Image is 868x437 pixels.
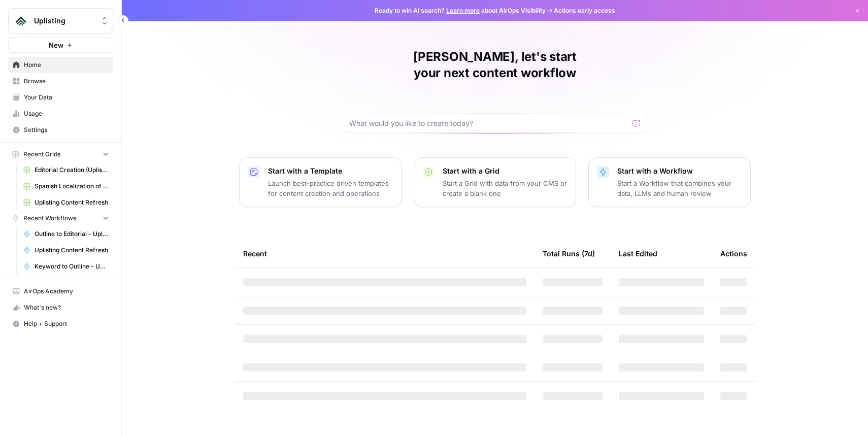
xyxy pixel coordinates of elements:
[268,178,393,198] p: Launch best-practice driven templates for content creation and operations
[19,162,113,178] a: Editorial Creation (Uplisting)
[8,8,113,33] button: Workspace: Uplisting
[268,166,393,176] p: Start with a Template
[443,178,567,198] p: Start a Grid with data from your CMS or create a blank one
[8,38,113,53] button: New
[19,194,113,211] a: Uplisting Content Refresh
[720,240,747,267] div: Actions
[8,316,113,332] button: Help + Support
[414,157,576,207] button: Start with a GridStart a Grid with data from your CMS or create a blank one
[34,16,95,26] span: Uplisting
[554,6,615,15] span: Actions early access
[8,73,113,89] a: Browse
[35,165,109,175] span: Editorial Creation (Uplisting)
[35,229,109,239] span: Outline to Editorial - Uplisting
[443,166,567,176] p: Start with a Grid
[19,178,113,194] a: Spanish Localization of EN Articles
[12,12,30,30] img: Uplisting Logo
[35,246,109,255] span: Uplisting Content Refresh
[446,7,480,14] a: Learn more
[375,6,546,15] span: Ready to win AI search? about AirOps Visibility
[8,211,113,226] button: Recent Workflows
[23,214,76,223] span: Recent Workflows
[23,150,60,159] span: Recent Grids
[24,93,109,102] span: Your Data
[35,198,109,207] span: Uplisting Content Refresh
[9,300,113,315] div: What's new?
[24,60,109,70] span: Home
[24,77,109,86] span: Browse
[619,240,657,267] div: Last Edited
[8,106,113,122] a: Usage
[8,122,113,138] a: Settings
[24,109,109,118] span: Usage
[35,262,109,271] span: Keyword to Outline - Uplisting
[19,226,113,242] a: Outline to Editorial - Uplisting
[349,118,628,128] input: What would you like to create today?
[617,166,742,176] p: Start with a Workflow
[35,182,109,191] span: Spanish Localization of EN Articles
[49,40,63,50] span: New
[19,258,113,275] a: Keyword to Outline - Uplisting
[617,178,742,198] p: Start a Workflow that combines your data, LLMs and human review
[543,240,595,267] div: Total Runs (7d)
[343,49,647,81] h1: [PERSON_NAME], let's start your next content workflow
[24,287,109,296] span: AirOps Academy
[8,147,113,162] button: Recent Grids
[243,240,526,267] div: Recent
[8,283,113,299] a: AirOps Academy
[8,299,113,316] button: What's new?
[8,57,113,73] a: Home
[239,157,402,207] button: Start with a TemplateLaunch best-practice driven templates for content creation and operations
[8,89,113,106] a: Your Data
[588,157,751,207] button: Start with a WorkflowStart a Workflow that combines your data, LLMs and human review
[24,125,109,135] span: Settings
[19,242,113,258] a: Uplisting Content Refresh
[24,319,109,328] span: Help + Support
